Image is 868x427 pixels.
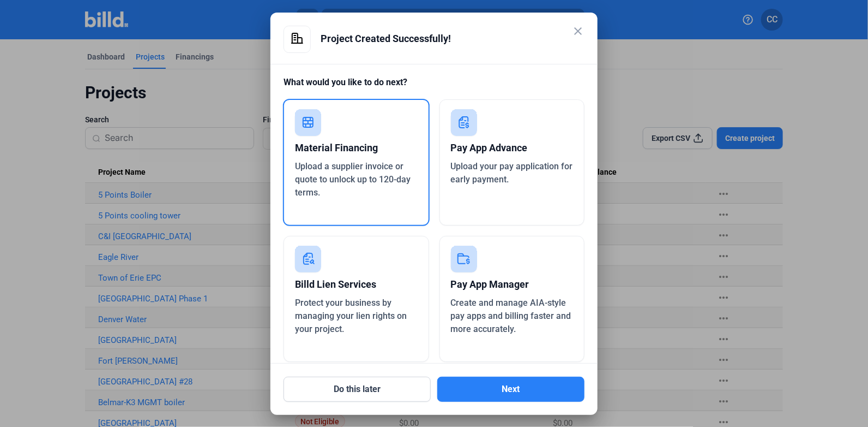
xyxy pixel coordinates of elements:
[571,25,584,38] mat-icon: close
[321,26,584,52] div: Project Created Successfully!
[284,76,584,99] div: What would you like to do next?
[437,377,584,402] button: Next
[451,298,571,334] span: Create and manage AIA-style pay apps and billing faster and more accurately.
[451,272,574,296] div: Pay App Manager
[284,377,431,402] button: Do this later
[295,298,407,334] span: Protect your business by managing your lien rights on your project.
[295,161,411,198] span: Upload a supplier invoice or quote to unlock up to 120-day terms.
[295,136,418,160] div: Material Financing
[295,272,418,296] div: Billd Lien Services
[451,136,574,160] div: Pay App Advance
[451,161,573,185] span: Upload your pay application for early payment.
